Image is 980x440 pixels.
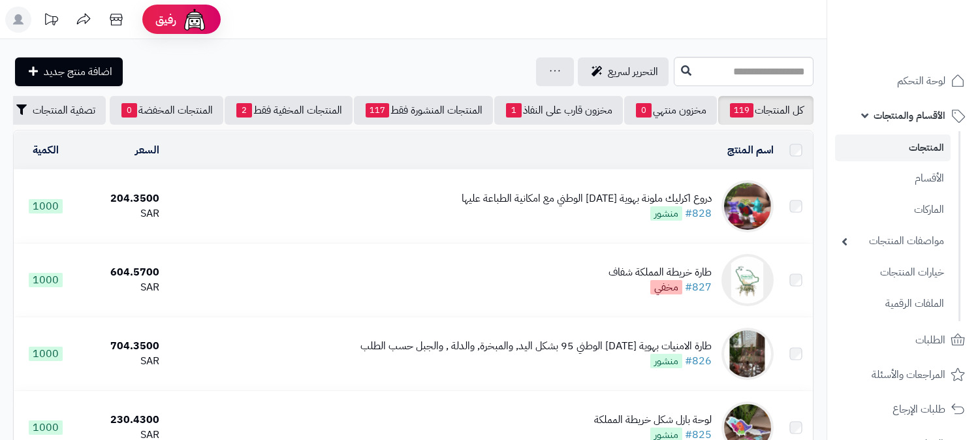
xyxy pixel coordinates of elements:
[835,259,951,287] a: خيارات المنتجات
[835,290,951,318] a: الملفات الرقمية
[84,413,159,428] div: 230.4300
[872,366,945,384] span: المراجعات والأسئلة
[29,420,63,435] span: 1000
[835,165,951,193] a: الأقسام
[650,280,682,294] span: مخفي
[462,191,712,206] div: دروع اكرليك ملونة بهوية [DATE] الوطني مع امكانية الطباعة عليها
[33,142,59,158] a: الكمية
[727,142,774,158] a: اسم المنتج
[608,64,658,80] span: التحرير لسريع
[718,96,814,125] a: كل المنتجات119
[721,254,774,306] img: طارة خريطة المملكة شفاف
[594,413,712,428] div: لوحة بازل شكل خريطة المملكة
[721,328,774,380] img: طارة الامنيات بهوية اليوم الوطني 95 بشكل اليد, والمبخرة, والدلة , والجبل حسب الطلب
[685,206,712,221] a: #828
[494,96,623,125] a: مخزون قارب على النفاذ1
[135,142,159,158] a: السعر
[84,354,159,369] div: SAR
[155,12,176,27] span: رفيق
[915,331,945,349] span: الطلبات
[650,206,682,221] span: منشور
[891,37,968,64] img: logo-2.png
[835,227,951,255] a: مواصفات المنتجات
[506,103,522,118] span: 1
[609,265,712,280] div: طارة خريطة المملكة شفاف
[730,103,753,118] span: 119
[650,354,682,368] span: منشور
[236,103,252,118] span: 2
[84,191,159,206] div: 204.3500
[84,206,159,221] div: SAR
[874,106,945,125] span: الأقسام والمنتجات
[84,265,159,280] div: 604.5700
[182,7,208,33] img: ai-face.png
[835,134,951,161] a: المنتجات
[835,65,972,97] a: لوحة التحكم
[835,324,972,356] a: الطلبات
[29,273,63,287] span: 1000
[835,196,951,224] a: الماركات
[29,347,63,361] span: 1000
[110,96,223,125] a: المنتجات المخفضة0
[121,103,137,118] span: 0
[624,96,717,125] a: مخزون منتهي0
[225,96,353,125] a: المنتجات المخفية فقط2
[3,96,106,125] button: تصفية المنتجات
[354,96,493,125] a: المنتجات المنشورة فقط117
[29,199,63,213] span: 1000
[366,103,389,118] span: 117
[84,339,159,354] div: 704.3500
[15,57,123,86] a: اضافة منتج جديد
[897,72,945,90] span: لوحة التحكم
[578,57,669,86] a: التحرير لسريع
[835,394,972,425] a: طلبات الإرجاع
[360,339,712,354] div: طارة الامنيات بهوية [DATE] الوطني 95 بشكل اليد, والمبخرة, والدلة , والجبل حسب الطلب
[893,400,945,418] span: طلبات الإرجاع
[33,102,95,118] span: تصفية المنتجات
[636,103,652,118] span: 0
[35,7,67,36] a: تحديثات المنصة
[84,280,159,295] div: SAR
[721,180,774,232] img: دروع اكرليك ملونة بهوية اليوم الوطني مع امكانية الطباعة عليها
[685,353,712,369] a: #826
[44,64,112,80] span: اضافة منتج جديد
[685,279,712,295] a: #827
[835,359,972,390] a: المراجعات والأسئلة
